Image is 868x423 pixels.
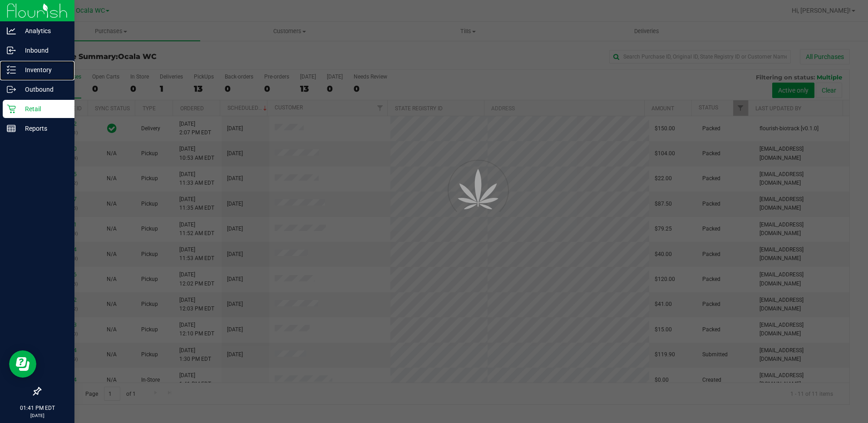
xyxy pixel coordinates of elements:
[7,26,16,35] inline-svg: Analytics
[7,65,16,74] inline-svg: Inventory
[4,412,70,419] p: [DATE]
[4,404,70,412] p: 01:41 PM EDT
[16,25,70,36] p: Analytics
[7,85,16,94] inline-svg: Outbound
[16,45,70,56] p: Inbound
[16,84,70,95] p: Outbound
[9,350,36,378] iframe: Resource center
[7,104,16,113] inline-svg: Retail
[7,124,16,133] inline-svg: Reports
[16,103,70,114] p: Retail
[7,46,16,55] inline-svg: Inbound
[16,123,70,134] p: Reports
[16,64,70,75] p: Inventory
